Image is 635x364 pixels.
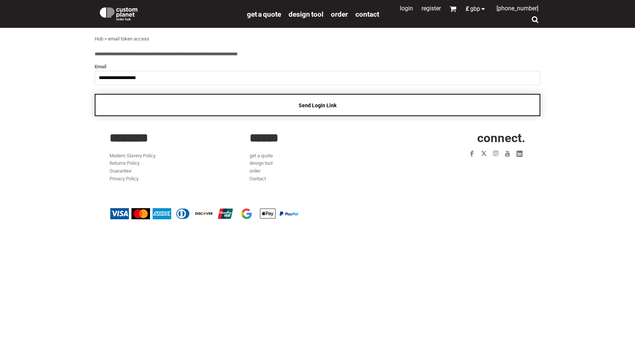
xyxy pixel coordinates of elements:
a: order [331,10,348,18]
a: Register [421,5,441,12]
img: Custom Planet [98,6,139,20]
a: order [250,168,260,174]
h2: CONNECT. [390,132,525,144]
span: get a quote [247,10,281,19]
img: China UnionPay [216,208,235,219]
a: Modern Slavery Policy [110,153,156,158]
span: Contact [355,10,379,19]
span: [PHONE_NUMBER] [496,5,538,12]
img: Discover [195,208,214,219]
label: Email [95,62,540,71]
iframe: Customer reviews powered by Trustpilot [423,164,525,173]
a: get a quote [250,153,273,158]
img: Apple Pay [258,208,277,219]
a: Privacy Policy [110,176,139,181]
span: design tool [289,10,323,19]
a: design tool [289,10,323,18]
a: Guarantee [110,168,131,174]
img: Mastercard [131,208,150,219]
img: Diners Club [174,208,192,219]
span: £ [466,6,470,12]
a: Hub [95,36,103,42]
img: Google Pay [237,208,256,219]
a: Custom Planet [95,2,243,24]
a: Returns Policy [110,160,140,166]
img: American Express [153,208,171,219]
span: order [331,10,348,19]
a: Login [400,5,413,12]
img: Visa [110,208,129,219]
a: design tool [250,160,273,166]
span: GBP [470,6,480,12]
a: Contact [355,10,379,18]
a: Contact [250,176,266,181]
span: Send Login Link [299,102,336,108]
a: get a quote [247,10,281,18]
img: PayPal [280,211,298,216]
div: email token access [108,35,149,43]
div: > [104,35,107,43]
